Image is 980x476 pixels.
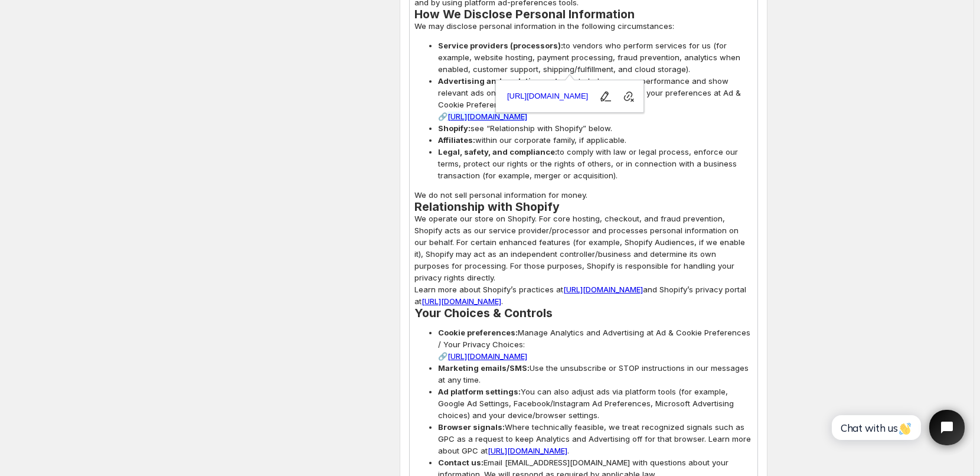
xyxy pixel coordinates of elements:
[438,422,505,432] strong: Browser signals:
[438,386,753,421] span: You can also adjust ads via platform tools (for example, Google Ad Settings, Facebook/Instagram A...
[447,112,527,121] a: [URL][DOMAIN_NAME]
[438,146,753,181] span: to comply with law or legal process, enforce our terms, protect our rights or the rights of other...
[438,147,557,157] strong: Legal, safety, and compliance:
[414,307,753,319] h2: Your Choices & Controls
[438,134,753,146] span: within our corporate family, if applicable.
[488,446,567,455] a: [URL][DOMAIN_NAME]
[504,89,592,103] span: [URL][DOMAIN_NAME]
[438,327,753,362] span: Manage Analytics and Advertising at Ad & Cookie Preferences / Your Privacy Choices: 🔗
[414,8,753,20] h2: How We Disclose Personal Information
[438,40,753,75] span: to vendors who perform services for us (for example, website hosting, payment processing, fraud p...
[438,363,530,373] strong: Marketing emails/SMS:
[422,296,501,306] a: [URL][DOMAIN_NAME]
[414,20,753,32] p: We may disclose personal information in the following circumstances:
[438,362,753,386] span: Use the unsubscribe or STOP instructions in our messages at any time.
[438,122,753,134] span: see “Relationship with Shopify” below.
[438,41,563,50] strong: Service providers (processors):
[438,76,579,86] strong: Advertising and analytics partners:
[414,283,753,307] p: Learn more about Shopify’s practices at and Shopify’s privacy portal at .
[438,421,753,457] span: Where technically feasible, we treat recognized signals such as GPC as a request to keep Analytic...
[438,328,518,337] strong: Cookie preferences:
[503,87,593,106] a: [URL][DOMAIN_NAME]
[447,351,527,361] a: [URL][DOMAIN_NAME]
[414,201,753,213] h2: Relationship with Shopify
[563,285,643,294] a: [URL][DOMAIN_NAME]
[438,75,753,122] span: to help measure performance and show relevant ads only if advertising/analytics are enabled in yo...
[438,387,521,396] strong: Ad platform settings:
[414,213,753,283] p: We operate our store on Shopify. For core hosting, checkout, and fraud prevention, Shopify acts a...
[819,400,975,455] iframe: Tidio Chat
[414,189,753,201] p: We do not sell personal information for money.
[438,135,475,145] strong: Affiliates:
[438,123,471,133] strong: Shopify:
[438,458,484,467] strong: Contact us:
